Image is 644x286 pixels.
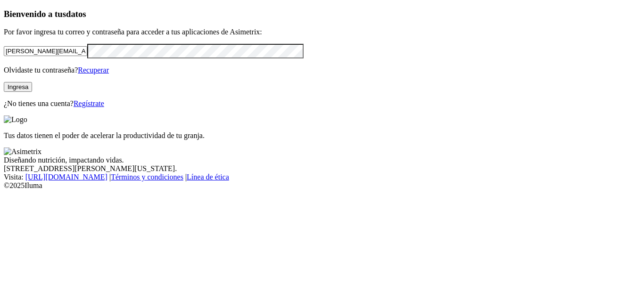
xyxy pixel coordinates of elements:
[66,9,86,19] span: datos
[4,99,640,108] p: ¿No tienes una cuenta?
[25,173,107,181] a: [URL][DOMAIN_NAME]
[4,115,27,124] img: Logo
[4,82,32,92] button: Ingresa
[4,9,640,19] h3: Bienvenido a tus
[4,147,41,156] img: Asimetrix
[4,164,640,173] div: [STREET_ADDRESS][PERSON_NAME][US_STATE].
[4,66,640,74] p: Olvidaste tu contraseña?
[78,66,109,74] a: Recuperar
[4,131,640,140] p: Tus datos tienen el poder de acelerar la productividad de tu granja.
[111,173,183,181] a: Términos y condiciones
[4,181,640,190] div: © 2025 Iluma
[4,46,87,56] input: Tu correo
[4,156,640,164] div: Diseñando nutrición, impactando vidas.
[187,173,229,181] a: Línea de ética
[4,28,640,36] p: Por favor ingresa tu correo y contraseña para acceder a tus aplicaciones de Asimetrix:
[4,173,640,181] div: Visita : | |
[74,99,104,107] a: Regístrate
